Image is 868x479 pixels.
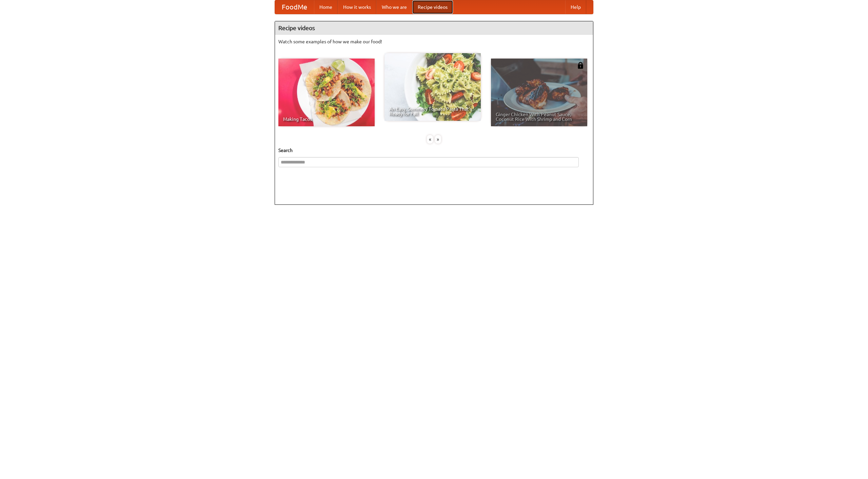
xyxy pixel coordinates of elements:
a: Home [314,0,338,14]
h5: Search [278,147,590,154]
span: An Easy, Summery Tomato Pasta That's Ready for Fall [389,107,476,116]
a: FoodMe [275,0,314,14]
p: Watch some examples of how we make our food! [278,38,590,45]
a: Help [565,0,586,14]
img: 483408.png [577,62,584,69]
a: Making Tacos [278,59,375,126]
a: Who we are [376,0,412,14]
h4: Recipe videos [275,21,593,35]
span: Making Tacos [283,117,370,122]
a: Recipe videos [412,0,453,14]
div: » [435,135,441,144]
a: How it works [338,0,376,14]
div: « [427,135,433,144]
a: An Easy, Summery Tomato Pasta That's Ready for Fall [384,53,481,121]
